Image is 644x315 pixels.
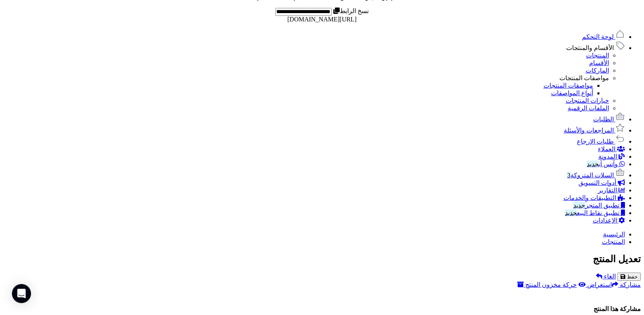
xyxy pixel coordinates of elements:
label: نسخ الرابط [332,8,369,14]
a: تطبيق نقاط البيعجديد [565,209,625,216]
span: جديد [587,161,599,167]
a: التطبيقات والخدمات [563,194,625,201]
span: حركة مخزون المنتج [525,281,577,288]
span: 3 [567,172,571,179]
a: الغاء [596,273,616,280]
a: الأقسام [589,60,609,66]
span: العملاء [598,146,615,152]
span: المراجعات والأسئلة [564,127,614,134]
div: Open Intercom Messenger [12,284,31,303]
a: لوحة التحكم [582,33,625,40]
a: الملفات الرقمية [568,105,609,111]
a: تطبيق المتجرجديد [573,202,625,209]
div: [URL][DOMAIN_NAME] [3,16,641,23]
span: التقارير [598,187,617,194]
a: المنتجات [602,238,625,245]
span: المدونة [598,153,617,160]
span: التطبيقات والخدمات [563,194,616,201]
a: حركة مخزون المنتج [517,281,577,288]
span: تطبيق نقاط البيع [565,209,619,216]
a: مشاركه [612,281,641,288]
span: أدوات التسويق [578,179,616,186]
span: وآتس آب [587,161,618,167]
a: وآتس آبجديد [587,161,625,167]
a: العملاء [598,146,625,152]
span: جديد [573,202,585,209]
a: التقارير [598,187,625,194]
span: تطبيق المتجر [573,202,619,209]
span: طلبات الإرجاع [577,138,614,145]
a: مواصفات المنتجات [559,75,609,81]
span: لوحة التحكم [582,33,614,40]
span: الإعدادات [593,217,617,224]
a: مواصفات المنتجات [543,82,593,89]
a: المراجعات والأسئلة [564,127,625,134]
span: الطلبات [593,116,614,123]
a: المدونة [598,153,625,160]
a: السلات المتروكة3 [567,172,625,179]
a: استعراض [578,281,612,288]
a: الطلبات [593,116,625,123]
a: الرئيسية [603,231,625,238]
h2: تعديل المنتج [3,254,641,265]
a: أنواع المواصفات [551,90,593,96]
h4: مشاركة هذا المنتج [3,305,641,313]
a: الإعدادات [593,217,625,224]
a: أدوات التسويق [578,179,625,186]
a: طلبات الإرجاع [577,138,625,145]
a: الماركات [586,67,609,74]
span: جديد [565,209,577,216]
span: الأقسام والمنتجات [566,44,614,51]
a: المنتجات [586,52,609,59]
span: السلات المتروكة [567,172,614,179]
span: حفظ [627,274,638,280]
button: حفظ [617,273,641,281]
span: الغاء [604,273,616,280]
span: مشاركه [620,281,641,288]
span: استعراض [587,281,612,288]
a: خيارات المنتجات [566,97,609,104]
